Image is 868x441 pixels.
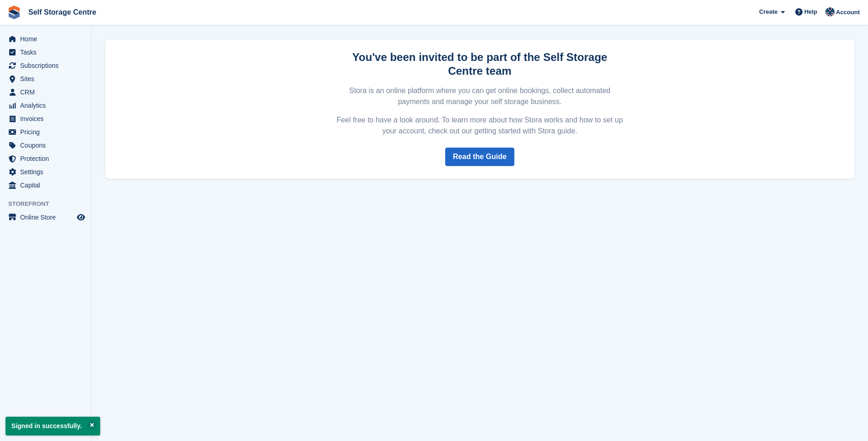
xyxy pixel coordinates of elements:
[5,59,86,72] a: menu
[5,86,86,99] a: menu
[20,211,75,224] span: Online Store
[836,8,860,17] span: Account
[5,139,86,152] a: menu
[5,126,86,138] a: menu
[5,211,86,224] a: menu
[20,165,75,178] span: Settings
[20,99,75,112] span: Analytics
[5,46,86,59] a: menu
[804,7,817,17] span: Help
[5,33,86,45] a: menu
[5,165,86,178] a: menu
[5,417,100,435] p: Signed in successfully.
[335,85,625,107] p: Stora is an online platform where you can get online bookings, collect automated payments and man...
[20,179,75,192] span: Capital
[352,51,607,77] strong: You've been invited to be part of the Self Storage Centre team
[825,7,835,17] img: Clair Cole
[445,148,514,166] a: Read the Guide
[25,5,100,20] a: Self Storage Centre
[20,139,75,152] span: Coupons
[20,59,75,72] span: Subscriptions
[20,46,75,59] span: Tasks
[5,112,86,125] a: menu
[20,152,75,165] span: Protection
[335,115,625,137] p: Feel free to have a look around. To learn more about how Stora works and how to set up your accou...
[20,126,75,138] span: Pricing
[20,33,75,45] span: Home
[5,72,86,85] a: menu
[20,86,75,99] span: CRM
[20,112,75,125] span: Invoices
[75,212,86,223] a: Preview store
[5,99,86,112] a: menu
[20,72,75,85] span: Sites
[5,152,86,165] a: menu
[7,6,21,19] img: stora-icon-8386f47178a22dfd0bd8f6a31ec36ba5ce8667c1dd55bd0f319d3a0aa187defe.svg
[759,7,777,17] span: Create
[8,199,91,209] span: Storefront
[5,179,86,192] a: menu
